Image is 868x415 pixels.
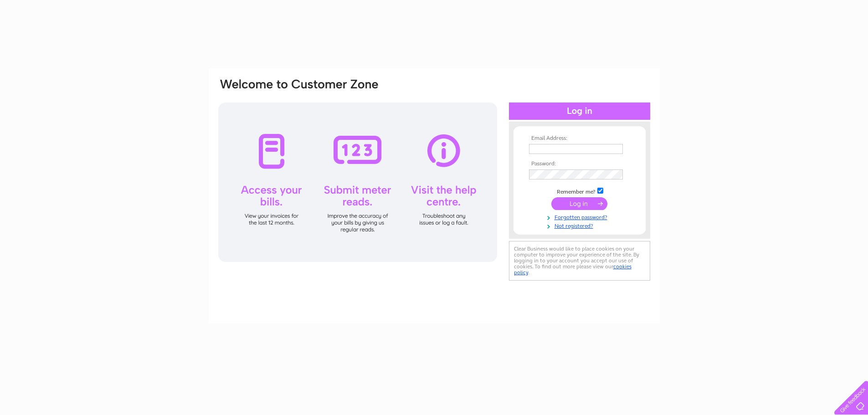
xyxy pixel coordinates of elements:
td: Remember me? [527,186,632,195]
a: Forgotten password? [529,212,632,221]
th: Email Address: [527,135,632,142]
a: Not registered? [529,221,632,230]
a: cookies policy [514,263,632,276]
input: Submit [551,197,607,210]
div: Clear Business would like to place cookies on your computer to improve your experience of the sit... [509,241,650,281]
th: Password: [527,161,632,167]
